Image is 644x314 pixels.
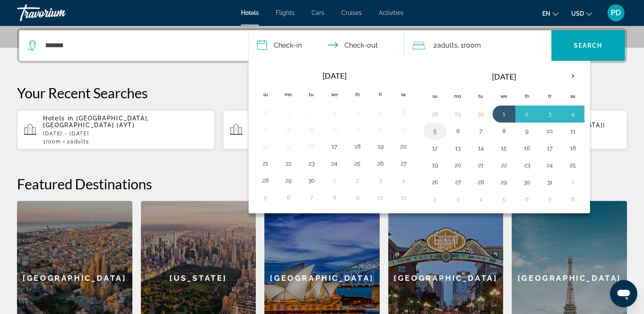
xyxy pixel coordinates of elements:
[566,176,580,188] button: Day 1
[259,191,272,203] button: Day 5
[497,176,511,188] button: Day 29
[397,106,410,118] button: Day 6
[351,140,364,152] button: Day 18
[433,40,457,51] span: 2
[520,125,534,137] button: Day 9
[566,108,580,120] button: Day 4
[497,125,511,137] button: Day 8
[497,193,511,205] button: Day 5
[574,42,603,49] span: Search
[305,191,318,203] button: Day 7
[351,191,364,203] button: Day 9
[520,193,534,205] button: Day 6
[351,174,364,186] button: Day 2
[17,2,102,24] a: Travorium
[282,140,295,152] button: Day 15
[520,108,534,120] button: Day 2
[611,9,621,17] span: PD
[428,108,442,120] button: Day 28
[379,9,404,16] span: Activities
[328,140,341,152] button: Day 17
[19,30,625,61] div: Search widget
[543,176,557,188] button: Day 31
[428,159,442,171] button: Day 19
[428,193,442,205] button: Day 2
[351,157,364,169] button: Day 25
[474,142,488,154] button: Day 14
[46,139,61,145] span: Room
[259,123,272,135] button: Day 7
[551,30,625,61] button: Search
[566,193,580,205] button: Day 8
[351,123,364,135] button: Day 11
[542,7,558,20] button: Change language
[259,140,272,152] button: Day 14
[542,10,550,17] span: en
[43,115,149,128] span: [GEOGRAPHIC_DATA], [GEOGRAPHIC_DATA] (AYT)
[451,176,465,188] button: Day 27
[17,110,215,150] button: Hotels in [GEOGRAPHIC_DATA], [GEOGRAPHIC_DATA] (AYT)[DATE] - [DATE]1Room2Adults
[474,159,488,171] button: Day 21
[451,142,465,154] button: Day 13
[610,280,637,307] iframe: Кнопка запуска окна обмена сообщениями
[277,66,392,85] th: [DATE]
[43,139,61,145] span: 1
[374,140,387,152] button: Day 19
[397,140,410,152] button: Day 20
[428,142,442,154] button: Day 12
[374,174,387,186] button: Day 3
[17,84,627,101] p: Your Recent Searches
[404,30,551,61] button: Travelers: 2 adults, 0 children
[305,157,318,169] button: Day 23
[312,9,324,16] a: Cars
[543,108,557,120] button: Day 3
[474,108,488,120] button: Day 30
[70,139,89,145] span: Adults
[451,159,465,171] button: Day 20
[276,9,295,16] a: Flights
[328,106,341,118] button: Day 3
[566,159,580,171] button: Day 25
[397,123,410,135] button: Day 13
[474,125,488,137] button: Day 7
[397,191,410,203] button: Day 11
[282,157,295,169] button: Day 22
[543,193,557,205] button: Day 7
[328,157,341,169] button: Day 24
[43,131,208,137] p: [DATE] - [DATE]
[241,9,259,16] a: Hotels
[282,106,295,118] button: Day 1
[451,108,465,120] button: Day 29
[67,139,89,145] span: 2
[259,106,272,118] button: Day 31
[474,193,488,205] button: Day 4
[571,7,592,20] button: Change currency
[374,106,387,118] button: Day 5
[223,110,421,150] button: Hotels in [GEOGRAPHIC_DATA], [GEOGRAPHIC_DATA] (BXN)[DATE] - [DATE]1Room2Adults
[457,40,481,51] span: , 1
[305,123,318,135] button: Day 9
[374,157,387,169] button: Day 26
[561,66,584,86] button: Next month
[328,174,341,186] button: Day 1
[451,193,465,205] button: Day 3
[520,159,534,171] button: Day 23
[428,176,442,188] button: Day 26
[566,125,580,137] button: Day 11
[605,4,627,22] button: User Menu
[543,159,557,171] button: Day 24
[305,106,318,118] button: Day 2
[249,30,404,61] button: Check in and out dates
[451,125,465,137] button: Day 6
[437,41,457,49] span: Adults
[520,176,534,188] button: Day 30
[571,10,584,17] span: USD
[497,142,511,154] button: Day 15
[520,142,534,154] button: Day 16
[305,140,318,152] button: Day 16
[428,125,442,137] button: Day 5
[328,191,341,203] button: Day 8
